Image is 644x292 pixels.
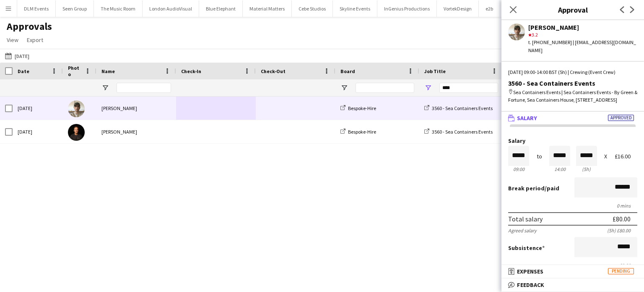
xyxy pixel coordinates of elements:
[340,129,376,135] a: Bespoke-Hire
[96,97,176,120] div: [PERSON_NAME]
[432,129,493,135] span: 3560 - Sea Containers Events
[424,84,432,92] button: Open Filter Menu
[17,0,56,17] button: DLM Events
[508,79,637,87] div: 3560 - Sea Containers Events
[613,215,631,223] div: £80.00
[508,244,545,252] label: Subsistence
[549,166,570,172] div: 14:00
[94,0,143,17] button: The Music Room
[517,268,543,275] span: Expenses
[508,262,637,268] div: £0.00
[56,0,94,17] button: Seen Group
[439,83,498,93] input: Job Title Filter Input
[508,89,637,104] div: Sea Containers Events | Sea Containers Events - By Green & Fortune, Sea Containers House, [STREET...
[18,68,29,74] span: Date
[479,0,500,17] button: e2b
[508,227,537,234] div: Agreed salary
[501,265,644,278] mat-expansion-panel-header: ExpensesPending
[68,100,85,117] img: Nasos Apostolopoulos
[68,124,85,141] img: Ash Grimmer
[292,0,333,17] button: Cebe Studios
[500,0,552,17] button: Options Greathire
[27,36,43,44] span: Export
[96,120,176,143] div: [PERSON_NAME]
[340,68,355,74] span: Board
[576,166,597,172] div: 5h
[424,129,493,135] a: 3560 - Sea Containers Events
[508,138,637,144] label: Salary
[517,281,544,289] span: Feedback
[528,31,637,39] div: 3.2
[437,0,479,17] button: VortekDesign
[377,0,437,17] button: InGenius Productions
[101,68,115,74] span: Name
[7,36,18,44] span: View
[101,84,109,92] button: Open Filter Menu
[117,83,171,93] input: Name Filter Input
[528,39,637,54] div: t. [PHONE_NUMBER] | [EMAIL_ADDRESS][DOMAIN_NAME]
[261,68,286,74] span: Check-Out
[356,83,414,93] input: Board Filter Input
[501,279,644,291] mat-expansion-panel-header: Feedback
[508,68,637,76] div: [DATE] 09:00-14:00 BST (5h) | Crewing (Event Crew)
[333,0,377,17] button: Skyline Events
[13,120,63,143] div: [DATE]
[3,34,22,45] a: View
[199,0,243,17] button: Blue Elephant
[615,153,637,160] div: £16.00
[424,105,493,111] a: 3560 - Sea Containers Events
[3,51,31,61] button: [DATE]
[608,268,634,274] span: Pending
[517,114,537,122] span: Salary
[243,0,292,17] button: Material Matters
[508,184,559,192] label: /paid
[608,115,634,121] span: Approved
[143,0,199,17] button: London AudioVisual
[537,153,542,160] div: to
[604,153,607,160] div: X
[528,24,637,31] div: [PERSON_NAME]
[501,4,644,15] h3: Approval
[348,105,376,111] span: Bespoke-Hire
[501,112,644,124] mat-expansion-panel-header: SalaryApproved
[23,34,47,45] a: Export
[432,105,493,111] span: 3560 - Sea Containers Events
[508,215,543,223] div: Total salary
[348,129,376,135] span: Bespoke-Hire
[424,68,446,74] span: Job Title
[68,65,81,77] span: Photo
[508,203,637,209] div: 0 mins
[607,227,637,234] div: (5h) £80.00
[508,184,545,192] span: Break period
[340,105,376,111] a: Bespoke-Hire
[181,68,201,74] span: Check-In
[340,84,348,92] button: Open Filter Menu
[508,166,529,172] div: 09:00
[13,97,63,120] div: [DATE]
